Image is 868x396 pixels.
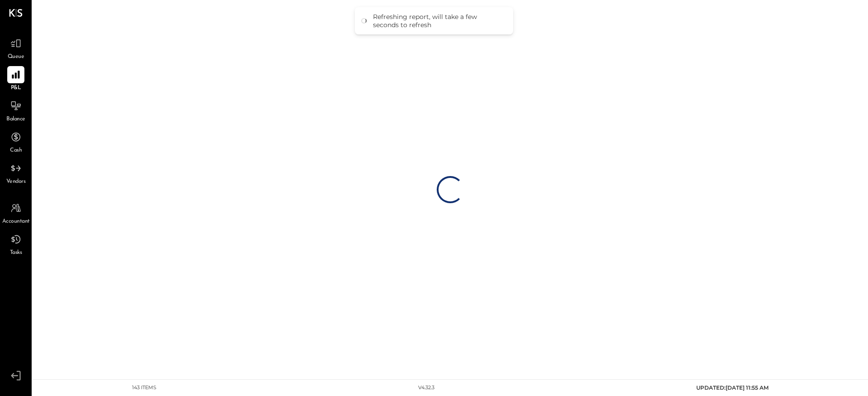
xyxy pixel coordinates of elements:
[0,129,31,155] a: Cash
[10,147,22,155] span: Cash
[0,231,31,257] a: Tasks
[0,97,31,124] a: Balance
[11,84,21,92] span: P&L
[6,178,26,186] span: Vendors
[0,160,31,186] a: Vendors
[10,249,22,257] span: Tasks
[0,35,31,61] a: Queue
[696,384,769,391] span: UPDATED: [DATE] 11:55 AM
[418,384,434,391] div: v 4.32.3
[373,13,504,29] div: Refreshing report, will take a few seconds to refresh
[0,66,31,92] a: P&L
[2,218,30,226] span: Accountant
[8,53,24,61] span: Queue
[6,115,25,124] span: Balance
[0,200,31,226] a: Accountant
[132,384,156,391] div: 143 items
